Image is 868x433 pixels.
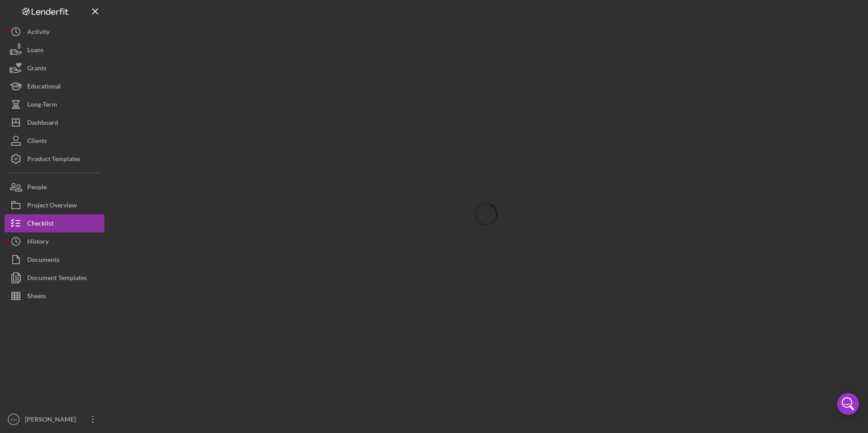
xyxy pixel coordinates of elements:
[5,287,104,305] button: Sheets
[5,59,104,77] button: Grants
[27,196,77,216] div: Project Overview
[5,232,104,251] button: History
[27,251,59,271] div: Documents
[5,251,104,269] button: Documents
[5,214,104,232] button: Checklist
[5,196,104,214] button: Project Overview
[27,95,57,116] div: Long-Term
[5,23,104,41] button: Activity
[5,150,104,168] button: Product Templates
[27,232,49,253] div: History
[5,77,104,95] button: Educational
[5,113,104,132] button: Dashboard
[27,77,61,98] div: Educational
[27,269,87,289] div: Document Templates
[27,287,46,307] div: Sheets
[27,214,54,235] div: Checklist
[27,132,47,152] div: Clients
[23,410,82,431] div: [PERSON_NAME]
[5,269,104,287] button: Document Templates
[5,132,104,150] button: Clients
[27,178,47,198] div: People
[27,41,44,61] div: Loans
[27,113,58,134] div: Dashboard
[5,178,104,196] button: People
[837,393,859,415] div: Open Intercom Messenger
[27,59,46,79] div: Grants
[10,417,17,422] text: CH
[5,95,104,113] button: Long-Term
[27,150,80,170] div: Product Templates
[5,41,104,59] button: Loans
[5,410,104,428] button: CH[PERSON_NAME]
[27,23,49,43] div: Activity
